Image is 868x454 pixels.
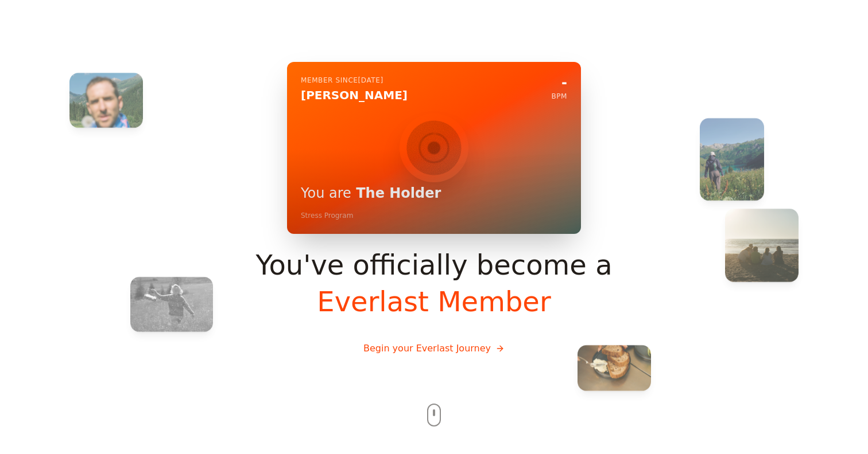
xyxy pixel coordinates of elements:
[725,204,799,277] img: Wellness lifestyle
[69,68,143,123] img: Wellness lifestyle
[130,272,213,327] img: Wellness lifestyle
[301,211,353,220] div: Stress Program
[700,113,764,196] img: Wellness lifestyle
[354,332,514,365] button: Begin your Everlast Journey
[301,185,567,202] h1: The Holder
[400,113,468,182] img: Stress signal animation
[255,284,612,319] span: Everlast Member
[301,185,351,201] span: You are
[255,248,612,319] h1: You've officially become a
